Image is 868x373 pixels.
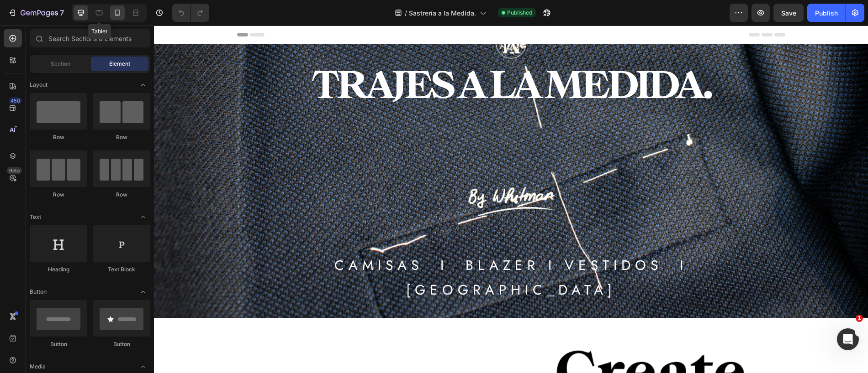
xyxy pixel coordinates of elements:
div: Row [93,133,150,141]
span: Toggle open [136,210,150,224]
span: Sastrería a la Medida. [409,8,476,18]
span: Media [30,363,46,371]
div: Beta [7,167,22,174]
span: Button [30,288,47,296]
button: 7 [4,4,68,22]
button: Save [773,4,804,22]
p: 7 [60,7,64,18]
div: Row [93,191,150,199]
div: Heading [30,265,87,274]
div: Publish [815,8,838,18]
span: Save [781,9,796,17]
iframe: Intercom live chat [837,328,859,350]
span: Layout [30,81,48,89]
span: 1 [856,315,863,322]
span: / [405,8,407,18]
div: Row [30,191,87,199]
span: Toggle open [136,78,150,92]
p: CAMISAS I BLAZER I VESTIDOS I [GEOGRAPHIC_DATA] [91,228,623,277]
div: Row [30,133,87,141]
div: Button [93,340,150,348]
div: Button [30,340,87,348]
span: Text [30,213,41,221]
iframe: Design area [154,26,868,373]
span: Published [507,9,532,17]
div: Undo/Redo [172,4,209,22]
input: Search Sections & Elements [30,29,150,47]
span: Section [51,60,70,68]
button: Publish [807,4,846,22]
span: Toggle open [136,285,150,299]
span: Element [109,60,130,68]
div: Text Block [93,265,150,274]
div: 450 [9,97,22,104]
span: TRAJES A LA MEDIDA. [158,36,556,80]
